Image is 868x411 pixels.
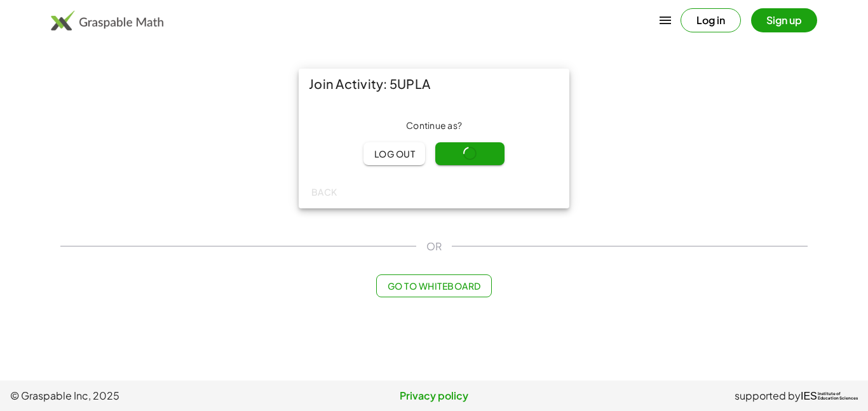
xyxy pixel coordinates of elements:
button: Sign up [751,8,817,32]
span: IES [801,390,817,402]
span: Log out [374,148,415,159]
span: supported by [735,388,801,403]
div: Join Activity: 5UPLA [299,69,569,99]
span: Go to Whiteboard [387,280,480,292]
a: Privacy policy [293,388,576,403]
div: Continue as ? [309,119,559,132]
button: Go to Whiteboard [376,274,491,297]
span: © Graspable Inc, 2025 [10,388,293,403]
a: IESInstitute ofEducation Sciences [801,388,858,403]
span: OR [426,239,442,254]
button: Log in [681,8,741,32]
span: Institute of Education Sciences [818,392,858,401]
button: Log out [363,142,425,165]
